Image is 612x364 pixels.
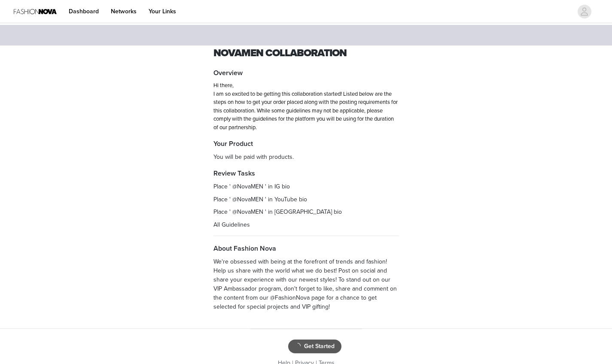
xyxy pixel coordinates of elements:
a: Networks [106,2,142,21]
p: You will be paid with products. [213,152,399,161]
p: We're obsessed with being at the forefront of trends and fashion! Help us share with the world wh... [213,257,399,311]
h4: Your Product [213,139,399,149]
h1: NovaMEN Collaboration [213,45,399,61]
span: All Guidelines [213,221,250,228]
a: Dashboard [64,2,104,21]
span: Place ' @NovaMEN ' in YouTube bio [213,196,307,203]
span: Place ' @NovaMEN ' in [GEOGRAPHIC_DATA] bio [213,208,342,215]
img: Fashion Nova Logo [14,2,57,21]
h4: Overview [213,68,399,78]
a: Your Links [143,2,181,21]
h4: About Fashion Nova [213,243,399,254]
span: Place ' @NovaMEN ' in IG bio [213,183,290,190]
h4: Review Tasks [213,168,399,179]
p: Hi there, [213,82,399,90]
p: I am so excited to be getting this collaboration started! Listed below are the steps on how to ge... [213,90,399,132]
div: avatar [580,5,588,18]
